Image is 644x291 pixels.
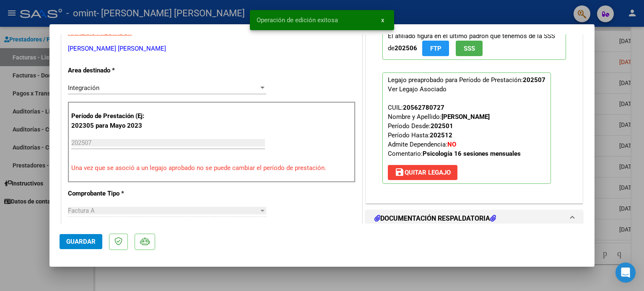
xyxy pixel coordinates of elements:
[382,28,566,60] p: El afiliado figura en el ultimo padrón que tenemos de la SSS de
[403,103,444,112] div: 20562780727
[464,45,475,52] span: SSS
[366,210,582,227] mat-expansion-panel-header: DOCUMENTACIÓN RESPALDATORIA
[374,13,391,28] button: x
[423,150,521,157] strong: Psicología 16 sesiones mensuales
[60,234,102,249] button: Guardar
[447,141,456,148] strong: NO
[68,66,154,75] p: Area destinado *
[68,189,154,198] p: Comprobante Tipo *
[71,163,352,173] p: Una vez que se asoció a un legajo aprobado no se puede cambiar el período de prestación.
[523,76,545,84] strong: 202507
[395,169,451,176] span: Quitar Legajo
[422,41,449,56] button: FTP
[381,16,384,24] span: x
[71,111,156,130] p: Período de Prestación (Ej: 202305 para Mayo 2023
[366,16,582,203] div: PREAPROBACIÓN PARA INTEGRACION
[395,44,417,52] strong: 202506
[68,207,95,214] span: Factura A
[388,104,521,157] span: CUIL: Nombre y Apellido: Período Desde: Período Hasta: Admite Dependencia:
[68,44,356,54] p: [PERSON_NAME] [PERSON_NAME]
[430,45,441,52] span: FTP
[441,113,490,121] strong: [PERSON_NAME]
[456,41,483,56] button: SSS
[66,238,96,245] span: Guardar
[382,72,551,184] p: Legajo preaprobado para Período de Prestación:
[257,16,338,24] span: Operación de edición exitosa
[388,85,447,94] div: Ver Legajo Asociado
[615,263,636,283] div: Open Intercom Messenger
[395,167,405,177] mat-icon: save
[431,122,453,130] strong: 202501
[388,150,521,157] span: Comentario:
[374,214,496,224] h1: DOCUMENTACIÓN RESPALDATORIA
[430,131,452,139] strong: 202512
[388,165,457,180] button: Quitar Legajo
[68,84,99,92] span: Integración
